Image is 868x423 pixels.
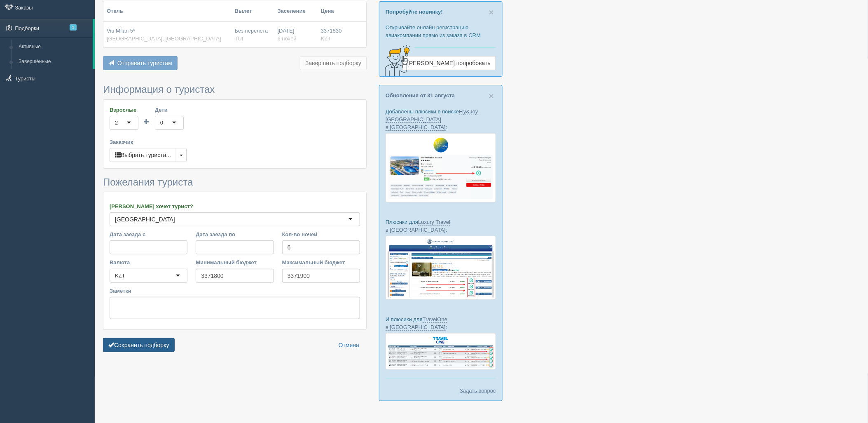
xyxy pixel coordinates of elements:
[110,202,360,210] label: [PERSON_NAME] хочет турист?
[107,35,221,42] span: [GEOGRAPHIC_DATA], [GEOGRAPHIC_DATA]
[15,40,93,54] a: Активные
[489,91,494,101] span: ×
[386,315,496,331] p: И плюсики для :
[110,148,176,162] button: Выбрать туриста...
[103,176,193,188] span: Пожелания туриста
[402,56,496,70] a: [PERSON_NAME] попробовать
[196,258,274,266] label: Минимальный бюджет
[386,236,496,299] img: luxury-travel-%D0%BF%D0%BE%D0%B4%D0%B1%D0%BE%D1%80%D0%BA%D0%B0-%D1%81%D1%80%D0%BC-%D0%B4%D0%BB%D1...
[321,35,331,42] span: KZT
[278,35,297,42] span: 6 ночей
[107,28,135,34] span: Viu Milan 5*
[155,106,184,114] label: Дети
[386,333,496,370] img: travel-one-%D0%BF%D1%96%D0%B4%D0%B1%D1%96%D1%80%D0%BA%D0%B0-%D1%81%D1%80%D0%BC-%D0%B4%D0%BB%D1%8F...
[489,7,494,17] span: ×
[386,23,496,39] p: Открывайте онлайн регистрацию авиакомпании прямо из заказа в CRM
[15,54,93,69] a: Завершённые
[386,316,447,331] a: TravelOne в [GEOGRAPHIC_DATA]
[232,1,274,22] th: Вылет
[103,84,367,95] h3: Информация о туристах
[333,338,365,352] a: Отмена
[300,56,367,70] button: Завершить подборку
[489,92,494,100] button: Close
[386,92,455,99] a: Обновления от 31 августа
[115,119,118,127] div: 2
[278,27,314,42] div: [DATE]
[282,230,360,238] label: Кол-во ночей
[110,287,360,295] label: Заметки
[321,28,342,34] span: 3371830
[70,24,77,31] span: 1
[117,60,172,66] span: Отправить туристам
[460,387,496,395] a: Задать вопрос
[110,230,187,238] label: Дата заезда с
[110,138,360,146] label: Заказчик
[318,1,345,22] th: Цена
[103,1,232,22] th: Отель
[115,215,175,223] div: [GEOGRAPHIC_DATA]
[282,258,360,266] label: Максимальный бюджет
[386,133,496,202] img: fly-joy-de-proposal-crm-for-travel-agency.png
[489,8,494,16] button: Close
[196,230,274,238] label: Дата заезда по
[386,108,478,131] a: Fly&Joy [GEOGRAPHIC_DATA] в [GEOGRAPHIC_DATA]
[110,258,187,266] label: Валюта
[160,119,163,127] div: 0
[103,338,175,352] button: Сохранить подборку
[235,27,271,42] div: Без перелета
[274,1,318,22] th: Заселение
[282,240,360,254] input: 7-10 или 7,10,14
[110,106,138,114] label: Взрослые
[386,219,450,233] a: Luxury Travel в [GEOGRAPHIC_DATA]
[235,35,243,42] span: TUI
[386,8,496,16] p: Попробуйте новинку!
[379,44,412,77] img: creative-idea-2907357.png
[103,56,178,70] button: Отправить туристам
[115,272,125,280] div: KZT
[386,108,496,131] p: Добавлены плюсики в поиске :
[386,218,496,234] p: Плюсики для :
